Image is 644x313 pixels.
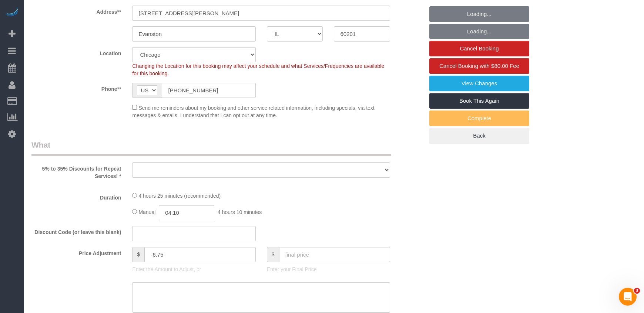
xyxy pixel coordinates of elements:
input: final price [279,247,390,262]
label: Price Adjustment [26,247,127,257]
a: Book This Again [429,93,529,109]
span: $ [267,247,279,262]
label: Discount Code (or leave this blank) [26,226,127,236]
a: Cancel Booking [429,41,529,56]
span: $ [132,247,144,262]
span: Cancel Booking with $80.00 Fee [439,63,519,69]
span: Changing the Location for this booking may affect your schedule and what Services/Frequencies are... [132,63,384,76]
a: Back [429,128,529,144]
iframe: Intercom live chat [619,288,637,306]
span: 4 hours 25 minutes (recommended) [138,193,221,199]
label: Location [26,47,127,57]
p: Enter your Final Price [267,266,390,273]
span: Send me reminders about my booking and other service related information, including specials, via... [132,105,374,118]
span: 3 [634,288,640,294]
a: Cancel Booking with $80.00 Fee [429,58,529,74]
span: 4 hours 10 minutes [218,209,262,215]
input: Zip Code** [334,26,390,42]
legend: What [31,139,391,156]
label: 5% to 35% Discounts for Repeat Services! * [26,162,127,180]
label: Duration [26,191,127,201]
img: Automaid Logo [4,7,19,18]
a: View Changes [429,76,529,91]
span: Manual [138,209,155,215]
p: Enter the Amount to Adjust, or [132,266,255,273]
